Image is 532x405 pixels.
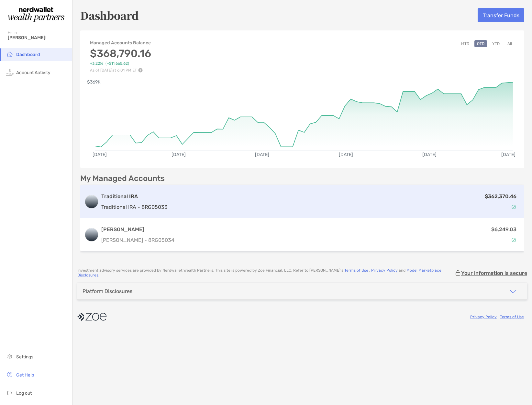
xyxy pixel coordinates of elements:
[105,61,129,66] span: ( +$11,665.62 )
[474,40,487,47] button: QTD
[344,268,368,273] a: Terms of Use
[255,152,269,157] text: [DATE]
[85,228,98,241] img: logo account
[512,205,516,209] img: Account Status icon
[485,192,516,200] p: $362,370.46
[77,268,441,277] a: Model Marketplace Disclosures
[491,225,516,233] p: $6,249.03
[16,52,40,57] span: Dashboard
[470,315,497,319] a: Privacy Policy
[90,40,151,46] h4: Managed Accounts Balance
[461,270,527,276] p: Your information is secure
[87,79,101,85] text: $369K
[6,68,14,76] img: activity icon
[490,40,502,47] button: YTD
[339,152,353,157] text: [DATE]
[6,353,14,360] img: settings icon
[459,40,472,47] button: MTD
[90,61,103,66] span: +3.22%
[505,40,515,47] button: All
[101,226,174,233] h3: [PERSON_NAME]
[16,70,50,75] span: Account Activity
[101,203,168,211] p: Traditional IRA - 8RG05033
[172,152,186,157] text: [DATE]
[77,268,455,278] p: Investment advisory services are provided by Nerdwallet Wealth Partners . This site is powered by...
[8,3,64,26] img: Zoe Logo
[90,47,151,60] h3: $368,790.16
[509,287,517,295] img: icon arrow
[478,8,524,22] button: Transfer Funds
[16,354,33,360] span: Settings
[8,35,68,40] span: [PERSON_NAME]!
[16,372,34,378] span: Get Help
[80,8,139,23] h5: Dashboard
[501,152,515,157] text: [DATE]
[101,236,174,244] p: [PERSON_NAME] - 8RG05034
[83,288,132,294] div: Platform Disclosures
[6,371,14,378] img: get-help icon
[85,195,98,208] img: logo account
[101,193,168,200] h3: Traditional IRA
[138,68,143,73] img: Performance Info
[6,389,14,397] img: logout icon
[371,268,398,273] a: Privacy Policy
[512,238,516,242] img: Account Status icon
[16,390,32,396] span: Log out
[500,315,524,319] a: Terms of Use
[93,152,107,157] text: [DATE]
[90,68,151,73] p: As of [DATE] at 6:01 PM ET
[80,174,165,183] p: My Managed Accounts
[422,152,437,157] text: [DATE]
[77,309,106,324] img: company logo
[6,50,14,58] img: household icon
